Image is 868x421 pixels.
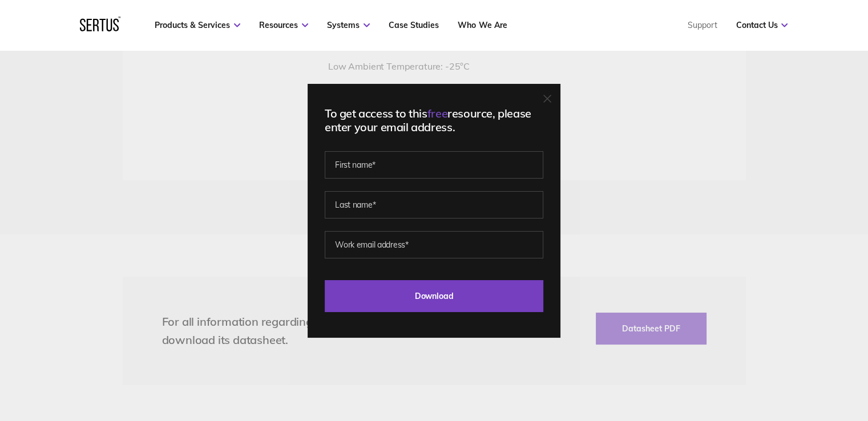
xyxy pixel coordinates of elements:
[325,191,543,218] input: Last name*
[458,20,507,30] a: Who We Are
[427,106,447,120] span: free
[687,20,717,30] a: Support
[736,20,788,30] a: Contact Us
[155,20,240,30] a: Products & Services
[327,20,370,30] a: Systems
[663,289,868,421] iframe: Chat Widget
[389,20,439,30] a: Case Studies
[325,151,543,179] input: First name*
[259,20,308,30] a: Resources
[325,107,543,134] div: To get access to this resource, please enter your email address.
[325,231,543,258] input: Work email address*
[325,280,543,312] input: Download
